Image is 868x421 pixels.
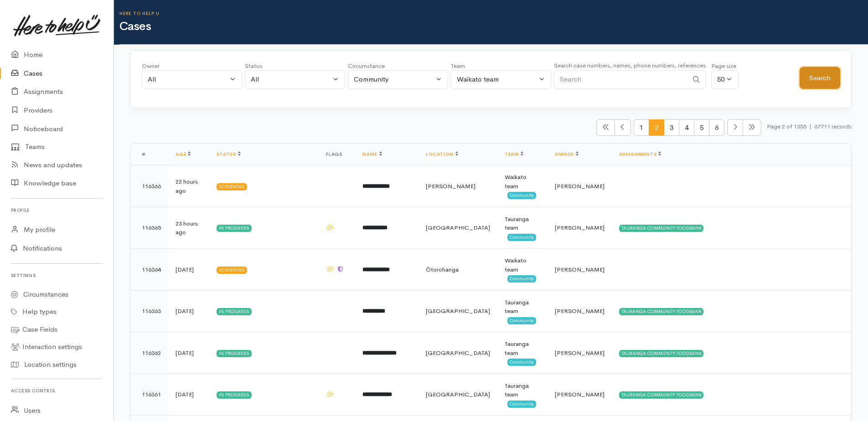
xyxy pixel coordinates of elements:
li: Next page [727,119,743,136]
span: [PERSON_NAME] [555,307,604,315]
div: Waikato team [505,256,540,274]
span: [GEOGRAPHIC_DATA] [426,390,490,398]
div: Waikato team [505,173,540,190]
td: [DATE] [168,332,209,374]
div: TAURANGA COMMUNITY FOODBANK [619,350,704,357]
div: Team [451,62,551,71]
span: | [809,123,811,130]
td: 116366 [131,165,168,207]
td: [DATE] [168,249,209,291]
span: Community [507,317,536,324]
td: 23 hours ago [168,207,209,249]
span: Community [507,275,536,282]
div: Tauranga team [505,339,540,357]
span: [PERSON_NAME] [555,349,604,357]
span: 2 [649,119,664,136]
td: 116363 [131,290,168,332]
span: [GEOGRAPHIC_DATA] [426,349,490,357]
li: Last page [743,119,761,136]
span: 1 [634,119,649,136]
li: First page [596,119,615,136]
h6: Profile [11,204,103,216]
span: Community [507,359,536,366]
span: 6 [709,119,724,136]
button: 50 [711,70,739,89]
span: [PERSON_NAME] [555,266,604,273]
button: Community [348,70,448,89]
th: Flags [319,144,355,165]
div: Screening [217,183,247,190]
div: All [148,74,228,85]
div: TAURANGA COMMUNITY FOODBANK [619,308,704,315]
div: Screening [217,267,247,274]
div: Waikato team [457,74,537,85]
div: Tauranga team [505,215,540,232]
h6: Access control [11,385,103,397]
span: 4 [679,119,694,136]
div: Community [354,74,434,85]
div: Status [245,62,345,71]
a: Age [176,151,191,157]
span: Community [507,234,536,241]
small: Page 2 of 1355 67711 records [767,119,852,144]
span: Community [507,192,536,199]
span: Ōtorohanga [426,266,459,273]
a: Team [505,151,523,157]
div: 50 [717,74,724,85]
span: [GEOGRAPHIC_DATA] [426,224,490,231]
a: Location [426,151,458,157]
span: 3 [664,119,679,136]
div: Tauranga team [505,298,540,316]
td: 116364 [131,249,168,291]
span: [PERSON_NAME] [426,182,475,190]
a: Status [217,151,241,157]
td: 116362 [131,332,168,374]
li: Previous page [615,119,630,136]
a: Name [362,151,382,157]
a: Assignments [619,151,661,157]
span: Community [507,400,536,408]
div: Page size [711,62,739,71]
span: [PERSON_NAME] [555,182,604,190]
span: [PERSON_NAME] [555,390,604,398]
td: [DATE] [168,374,209,416]
small: Search case numbers, names, phone numbers, references [554,62,706,69]
td: 116361 [131,374,168,416]
h6: Here to help u [119,11,868,16]
a: Owner [555,151,579,157]
span: 5 [694,119,709,136]
td: 22 hours ago [168,165,209,207]
td: 116365 [131,207,168,249]
h6: Settings [11,269,103,282]
button: Search [800,67,840,89]
input: Search [554,70,688,89]
button: Waikato team [451,70,551,89]
div: In progress [217,225,252,232]
div: In progress [217,308,252,315]
div: Circumstance [348,62,448,71]
div: Tauranga team [505,381,540,399]
td: [DATE] [168,290,209,332]
div: TAURANGA COMMUNITY FOODBANK [619,391,704,399]
h1: Cases [119,20,868,33]
span: [PERSON_NAME] [555,224,604,231]
span: [GEOGRAPHIC_DATA] [426,307,490,315]
th: # [131,144,168,165]
div: All [251,74,331,85]
div: TAURANGA COMMUNITY FOODBANK [619,225,704,232]
button: All [142,70,242,89]
div: In progress [217,391,252,399]
div: Owner [142,62,242,71]
button: All [245,70,345,89]
div: In progress [217,350,252,357]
